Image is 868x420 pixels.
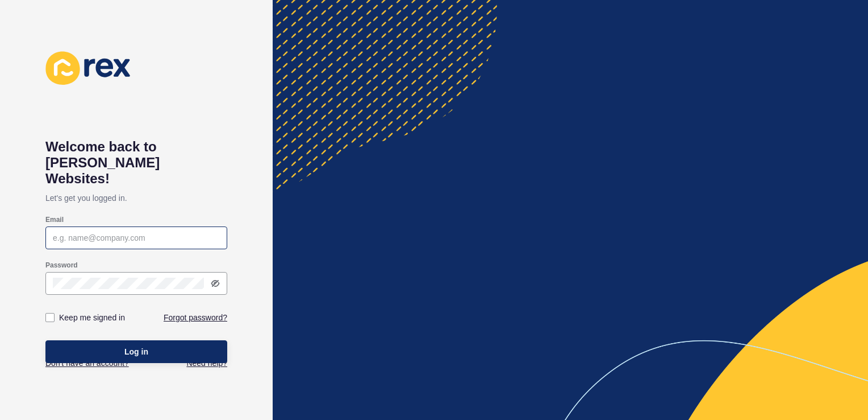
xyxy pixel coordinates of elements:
[45,187,227,209] p: Let's get you logged in.
[164,312,227,323] a: Forgot password?
[124,346,148,357] span: Log in
[53,232,220,244] input: e.g. name@company.com
[45,215,64,224] label: Email
[45,261,78,270] label: Password
[45,139,227,187] h1: Welcome back to [PERSON_NAME] Websites!
[45,357,129,369] a: Don't have an account?
[59,312,125,323] label: Keep me signed in
[45,340,227,363] button: Log in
